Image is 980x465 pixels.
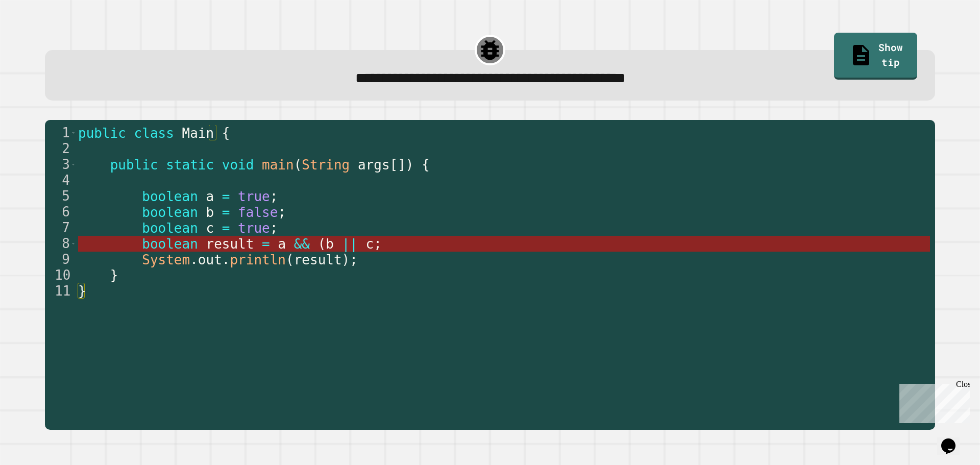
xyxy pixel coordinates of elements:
[895,380,970,423] iframe: chat widget
[78,126,126,141] span: public
[206,236,254,252] span: result
[302,157,350,173] span: String
[45,252,77,267] div: 9
[45,157,77,173] div: 3
[45,125,77,141] div: 1
[45,141,77,157] div: 2
[937,424,970,455] iframe: chat widget
[70,236,76,252] span: Toggle code folding, row 8
[358,157,390,173] span: args
[222,205,230,220] span: =
[206,205,214,220] span: b
[45,204,77,220] div: 6
[262,236,270,252] span: =
[198,252,222,267] span: out
[166,157,214,173] span: static
[70,125,76,141] span: Toggle code folding, rows 1 through 11
[45,236,77,252] div: 8
[238,221,270,236] span: true
[366,236,374,252] span: c
[45,220,77,236] div: 7
[222,157,254,173] span: void
[206,189,214,204] span: a
[294,236,310,252] span: &&
[45,283,77,299] div: 11
[4,4,70,65] div: Chat with us now!Close
[182,126,214,141] span: Main
[142,189,198,204] span: boolean
[222,221,230,236] span: =
[142,252,190,267] span: System
[326,236,334,252] span: b
[230,252,286,267] span: println
[45,267,77,283] div: 10
[262,157,294,173] span: main
[110,157,158,173] span: public
[342,236,358,252] span: ||
[142,205,198,220] span: boolean
[45,173,77,188] div: 4
[834,33,917,80] a: Show tip
[142,236,198,252] span: boolean
[294,252,342,267] span: result
[206,221,214,236] span: c
[278,236,286,252] span: a
[238,205,278,220] span: false
[222,189,230,204] span: =
[238,189,270,204] span: true
[70,157,76,173] span: Toggle code folding, rows 3 through 10
[134,126,174,141] span: class
[142,221,198,236] span: boolean
[45,188,77,204] div: 5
